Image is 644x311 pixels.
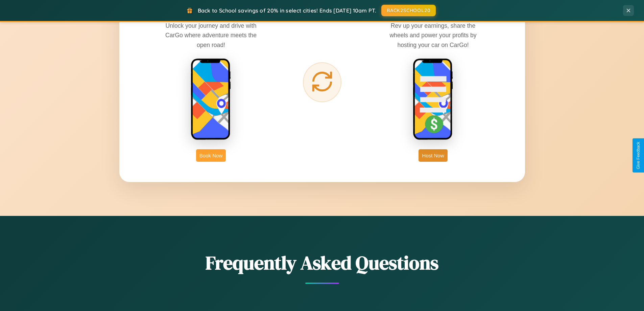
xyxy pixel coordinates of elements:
[198,7,376,14] span: Back to School savings of 20% in select cities! Ends [DATE] 10am PT.
[382,21,484,49] p: Rev up your earnings, share the wheels and power your profits by hosting your car on CarGo!
[119,250,525,276] h2: Frequently Asked Questions
[160,21,262,49] p: Unlock your journey and drive with CarGo where adventure meets the open road!
[381,5,436,16] button: BACK2SCHOOL20
[636,142,641,169] div: Give Feedback
[191,58,231,141] img: rent phone
[413,58,453,141] img: host phone
[196,149,226,162] button: Book Now
[419,149,447,162] button: Host Now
